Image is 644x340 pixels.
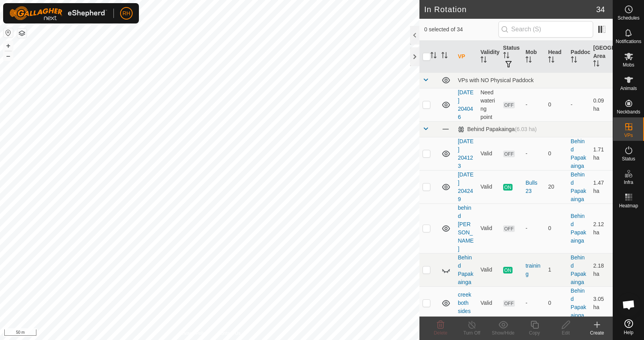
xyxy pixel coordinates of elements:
span: Neckbands [617,110,640,114]
span: 0 selected of 34 [424,25,498,34]
span: Notifications [616,39,641,44]
td: 0 [545,137,568,170]
th: VP [455,41,477,73]
img: Gallagher Logo [9,6,107,20]
a: [DATE] 204123 [458,138,473,169]
button: – [4,51,13,61]
span: Help [624,330,633,335]
span: ON [503,267,513,273]
div: - [525,101,542,109]
div: - [525,299,542,307]
th: Status [500,41,523,73]
div: - [525,224,542,232]
span: Animals [620,86,637,91]
div: Edit [550,329,581,336]
p-sorticon: Activate to sort [525,58,532,64]
td: 0 [545,286,568,320]
span: OFF [503,225,515,232]
td: 0 [545,88,568,121]
th: Mob [522,41,545,73]
td: Valid [477,170,500,203]
span: (6.03 ha) [515,126,537,132]
p-sorticon: Activate to sort [430,53,437,59]
span: Infra [624,180,633,185]
span: ON [503,184,513,191]
th: Validity [477,41,500,73]
a: behind [PERSON_NAME] [458,205,473,252]
td: 2.12 ha [590,203,613,253]
span: VPs [624,133,633,138]
td: 3.05 ha [590,286,613,320]
p-sorticon: Activate to sort [548,58,554,64]
div: training [525,262,542,278]
button: + [4,41,13,50]
a: Behind Papakainga [571,138,586,169]
td: 2.18 ha [590,253,613,286]
a: Behind Papakainga [571,254,586,285]
td: 0 [545,203,568,253]
a: Behind Papakainga [571,171,586,202]
th: [GEOGRAPHIC_DATA] Area [590,41,613,73]
a: Behind Papakainga [458,254,473,285]
p-sorticon: Activate to sort [441,53,448,59]
span: RH [122,9,130,18]
span: Heatmap [619,203,638,208]
td: 1.47 ha [590,170,613,203]
a: Privacy Policy [179,330,208,337]
a: Open chat [617,293,640,317]
span: 34 [596,4,605,15]
td: - [568,88,590,121]
td: Valid [477,203,500,253]
td: Valid [477,286,500,320]
p-sorticon: Activate to sort [593,61,599,68]
button: Reset Map [4,28,13,38]
a: Behind Papakainga [571,213,586,244]
td: Valid [477,253,500,286]
a: Behind Papakainga [571,288,586,318]
button: Map Layers [17,29,27,38]
div: Bulls 23 [525,179,542,195]
td: 1.71 ha [590,137,613,170]
p-sorticon: Activate to sort [503,53,509,59]
p-sorticon: Activate to sort [480,58,487,64]
span: Status [622,157,635,161]
h2: In Rotation [424,5,596,14]
input: Search (S) [498,21,593,38]
a: Help [613,316,644,338]
div: Show/Hide [487,329,519,336]
div: VPs with NO Physical Paddock [458,77,610,83]
span: OFF [503,102,515,108]
a: [DATE] 204249 [458,171,473,202]
td: 0.09 ha [590,88,613,121]
div: Copy [519,329,550,336]
a: creek both sides [458,291,471,314]
td: Need watering point [477,88,500,121]
th: Paddock [568,41,590,73]
td: 1 [545,253,568,286]
th: Head [545,41,568,73]
div: Turn Off [456,329,487,336]
td: Valid [477,137,500,170]
span: Schedules [617,16,639,20]
span: OFF [503,151,515,157]
td: 20 [545,170,568,203]
a: Contact Us [218,330,241,337]
span: Mobs [623,63,634,67]
span: OFF [503,300,515,307]
div: Behind Papakainga [458,126,536,133]
p-sorticon: Activate to sort [571,58,577,64]
div: Create [581,329,613,336]
span: Delete [434,330,448,336]
div: - [525,149,542,158]
a: [DATE] 204046 [458,89,473,120]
